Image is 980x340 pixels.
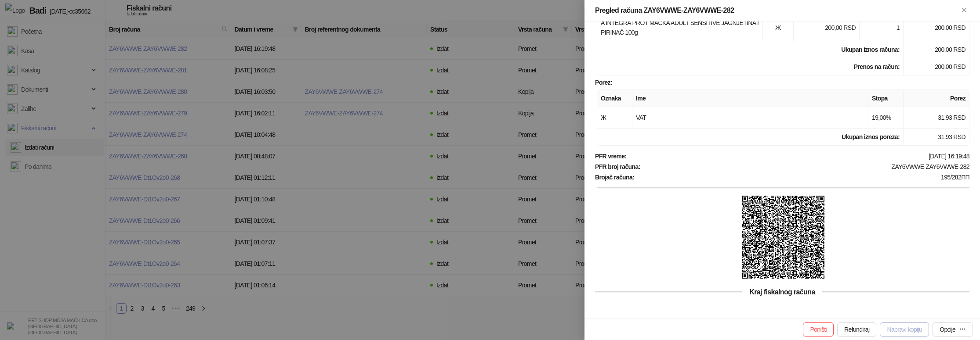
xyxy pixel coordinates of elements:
[595,163,640,170] strong: PFR broj računa :
[854,63,900,70] strong: Prenos na račun :
[860,14,904,41] td: 1
[597,14,763,41] td: A INTEGRA PROT MAČKA ADULT SENSITIVE JAGNJETINA I PIRINAČ 100g
[959,5,969,16] button: Zatvori
[940,326,955,333] div: Opcije
[887,326,922,333] span: Napravi kopiju
[841,46,900,53] strong: Ukupan iznos računa :
[933,322,973,336] button: Opcije
[763,14,794,41] td: Ж
[904,14,969,41] td: 200,00 RSD
[742,288,822,296] span: Kraj fiskalnog računa
[595,5,959,16] div: Pregled računa ZAY6VWWE-ZAY6VWWE-282
[794,14,860,41] td: 200,00 RSD
[868,107,904,129] td: 19,00%
[904,58,969,75] td: 200,00 RSD
[803,322,834,336] button: Poništi
[868,90,904,107] th: Stopa
[837,322,876,336] button: Refundiraj
[904,129,969,146] td: 31,93 RSD
[641,163,970,170] div: ZAY6VWWE-ZAY6VWWE-282
[595,79,612,86] strong: Porez :
[904,107,969,129] td: 31,93 RSD
[904,90,969,107] th: Porez
[742,196,825,279] img: QR kod
[595,153,626,160] strong: PFR vreme :
[597,107,632,129] td: Ж
[597,90,632,107] th: Oznaka
[632,107,868,129] td: VAT
[595,174,634,181] strong: Brojač računa :
[880,322,929,336] button: Napravi kopiju
[904,41,969,58] td: 200,00 RSD
[635,174,970,181] div: 195/282ПП
[632,90,868,107] th: Ime
[627,153,970,160] div: [DATE] 16:19:48
[842,133,900,140] strong: Ukupan iznos poreza:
